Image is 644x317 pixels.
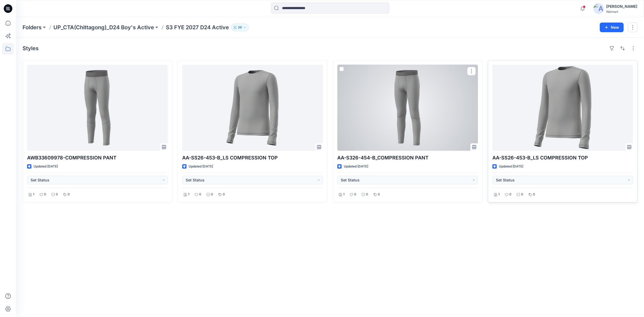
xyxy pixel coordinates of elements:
p: AWB33609978-COMPRESSION PANT [27,154,168,162]
p: 0 [366,192,368,197]
p: 0 [521,192,523,197]
a: AA-SS26-453-B_LS COMPRESSION TOP [492,65,633,151]
p: S3 FYE 2027 D24 Active [166,24,229,31]
div: [PERSON_NAME] [606,3,637,10]
p: 0 [223,192,225,197]
p: 0 [509,192,511,197]
p: 0 [199,192,201,197]
p: Updated [DATE] [499,164,523,169]
p: 0 [68,192,70,197]
p: Updated [DATE] [189,164,213,169]
h4: Styles [23,45,39,52]
p: 1 [33,192,34,197]
a: UP_CTA(Chittagong)_D24 Boy's Active [53,24,154,31]
a: AWB33609978-COMPRESSION PANT [27,65,168,151]
button: New [600,23,624,32]
a: AA-SS26-453-B_LS COMPRESSION TOP [182,65,323,151]
p: Updated [DATE] [344,164,368,169]
p: AA-SS26-453-B_LS COMPRESSION TOP [182,154,323,162]
p: 1 [343,192,345,197]
p: 1 [188,192,189,197]
p: Updated [DATE] [34,164,58,169]
a: Folders [23,24,42,31]
p: 0 [378,192,380,197]
img: avatar [593,3,604,14]
p: AA-S326-454-B_COMPRESSION PANT [337,154,478,162]
p: 0 [44,192,46,197]
a: AA-S326-454-B_COMPRESSION PANT [337,65,478,151]
p: 0 [211,192,213,197]
p: 0 [354,192,356,197]
p: AA-SS26-453-B_LS COMPRESSION TOP [492,154,633,162]
p: 36 [238,24,242,30]
p: 0 [56,192,58,197]
p: 1 [498,192,500,197]
button: 36 [231,24,249,31]
div: Walmart [606,10,637,14]
p: 0 [533,192,535,197]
